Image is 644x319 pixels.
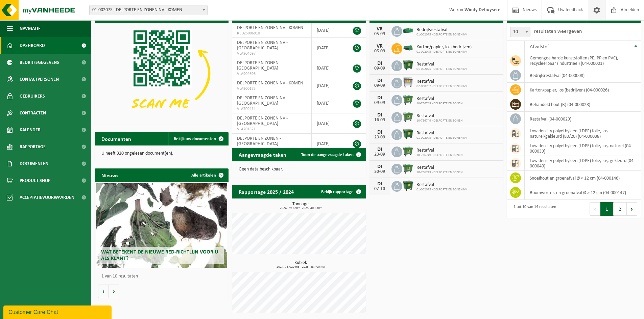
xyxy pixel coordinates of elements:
span: 01-002075 - DELPORTE EN ZONEN NV [416,188,467,192]
div: 23-09 [373,135,386,140]
div: 16-09 [373,118,386,123]
span: VLA900175 [237,86,306,91]
div: DI [373,181,386,187]
td: [DATE] [312,23,345,38]
img: WB-0660-HPE-GN-01 [402,94,414,105]
p: 1 van 10 resultaten [101,274,225,279]
td: [DATE] [312,58,345,78]
button: 2 [614,202,627,216]
td: boomwortels en groenafval Ø > 12 cm (04-000147) [525,185,641,200]
span: Contracten [20,105,46,122]
td: bedrijfsrestafval (04-000008) [525,68,641,83]
span: Karton/papier, los (bedrijven) [416,45,472,50]
td: restafval (04-000029) [525,112,641,126]
td: [DATE] [312,93,345,113]
div: DI [373,130,386,135]
a: Bekijk rapportage [316,185,365,198]
div: DI [373,78,386,83]
div: DI [373,61,386,66]
span: Rapportage [20,138,46,155]
span: Restafval [416,148,462,153]
span: 01-002075 - DELPORTE EN ZONEN NV - KOMEN [90,5,207,15]
p: Geen data beschikbaar. [239,167,359,172]
div: 09-09 [373,101,386,105]
img: WB-1100-HPE-GN-01 [402,180,414,191]
td: low density polyethyleen (LDPE) folie, los, naturel (04-000039) [525,141,641,156]
td: behandeld hout (B) (04-000028) [525,97,641,112]
span: 01-002075 - DELPORTE EN ZONEN NV [416,50,472,54]
img: WB-1100-GAL-GY-02 [402,77,414,88]
td: [DATE] [312,113,345,134]
span: 02-008757 - DELPORTE EN ZONEN NV [416,84,467,88]
span: 01-002075 - DELPORTE EN ZONEN NV [416,33,467,37]
span: Acceptatievoorwaarden [20,189,74,206]
iframe: chat widget [3,304,113,319]
span: Restafval [416,96,462,102]
span: 01-002075 - DELPORTE EN ZONEN NV - KOMEN [89,5,208,15]
td: low density polyethyleen (LDPE) folie, los, naturel/gekleurd (80/20) (04-000038) [525,126,641,141]
td: low density polyethyleen (LDPE) folie, los, gekleurd (04-000040) [525,156,641,171]
img: WB-0660-HPE-GN-01 [402,145,414,157]
span: DELPORTE EN ZONEN - [GEOGRAPHIC_DATA] [237,136,281,147]
span: Restafval [416,182,467,188]
div: 1 tot 10 van 14 resultaten [510,202,556,216]
div: 09-09 [373,83,386,88]
div: DI [373,95,386,101]
td: [DATE] [312,134,345,154]
span: Restafval [416,113,462,119]
span: 10 [510,27,530,37]
td: snoeihout en groenafval Ø < 12 cm (04-000146) [525,171,641,185]
p: U heeft 320 ongelezen document(en). [101,151,222,156]
div: 09-09 [373,66,386,71]
div: 23-09 [373,152,386,157]
img: WB-0660-HPE-GN-01 [402,163,414,174]
button: 1 [600,202,614,216]
span: Afvalstof [530,44,549,50]
a: Bekijk uw documenten [168,132,228,145]
span: Restafval [416,165,462,170]
div: VR [373,44,386,49]
span: VLA709414 [237,106,306,112]
span: 01-002075 - DELPORTE EN ZONEN NV [416,136,467,140]
span: Restafval [416,62,467,67]
span: 10 [510,27,530,37]
span: Documenten [20,155,48,172]
td: [DATE] [312,78,345,93]
span: 10-736749 - DELPORTE EN ZONEN [416,170,462,175]
span: 10-736749 - DELPORTE EN ZONEN [416,102,462,106]
span: Contactpersonen [20,71,59,88]
span: DELPORTE EN ZONEN NV - [GEOGRAPHIC_DATA] [237,116,288,126]
div: 05-09 [373,49,386,54]
td: gemengde harde kunststoffen (PE, PP en PVC), recycleerbaar (industrieel) (04-000001) [525,53,641,68]
div: DI [373,112,386,118]
span: Kalender [20,122,41,138]
td: karton/papier, los (bedrijven) (04-000026) [525,83,641,97]
span: Wat betekent de nieuwe RED-richtlijn voor u als klant? [101,249,218,261]
img: Download de VHEPlus App [95,23,229,123]
img: HK-XK-22-GN-00 [402,45,414,51]
span: Restafval [416,79,467,84]
span: DELPORTE EN ZONEN NV - [GEOGRAPHIC_DATA] [237,96,288,106]
span: DELPORTE EN ZONEN NV - KOMEN [237,25,303,30]
button: Volgende [109,285,119,298]
div: 07-10 [373,187,386,191]
img: WB-1100-HPE-GN-01 [402,59,414,71]
span: Navigatie [20,20,41,37]
strong: Windy Debuysere [464,7,500,12]
img: WB-1100-HPE-GN-01 [402,128,414,140]
span: VLA904697 [237,51,306,56]
button: Previous [590,202,600,216]
div: 05-09 [373,32,386,36]
span: RED25006910 [237,31,306,36]
span: DELPORTE EN ZONEN - [GEOGRAPHIC_DATA] [237,60,281,71]
div: VR [373,26,386,32]
span: DELPORTE EN ZONEN NV - [GEOGRAPHIC_DATA] [237,40,288,51]
span: Bedrijfsgegevens [20,54,59,71]
h3: Kubiek [235,261,366,269]
div: DI [373,164,386,169]
span: 2024: 79,620 t - 2025: 40,530 t [235,207,366,210]
h2: Nieuws [95,168,125,182]
label: resultaten weergeven [534,29,582,34]
img: WB-0660-HPE-GN-01 [402,111,414,123]
a: Toon de aangevraagde taken [296,148,365,161]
